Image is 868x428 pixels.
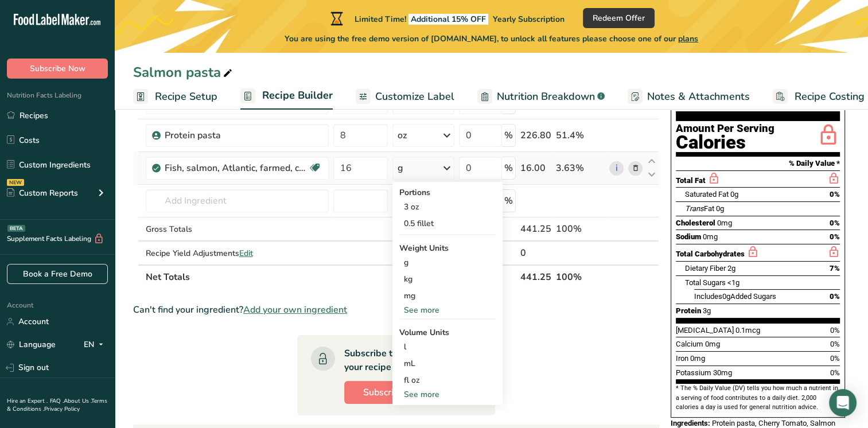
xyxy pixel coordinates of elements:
div: 3 oz [399,199,496,215]
a: Terms & Conditions . [7,397,107,413]
span: Total Sugars [685,278,726,287]
span: Sodium [676,232,701,241]
span: 0% [830,219,840,227]
div: 226.80 [520,129,551,142]
span: 0% [830,292,840,301]
span: 7% [830,264,840,273]
span: Fat [685,204,714,213]
span: Redeem Offer [593,12,645,24]
span: Calcium [676,340,703,348]
div: oz [398,129,407,142]
div: See more [399,304,496,316]
a: FAQ . [50,397,64,405]
span: Yearly Subscription [493,14,565,25]
div: 0.5 fillet [399,215,496,232]
div: mg [399,287,496,304]
span: 0% [830,326,840,334]
div: NEW [7,179,24,186]
div: kg [399,271,496,287]
span: Dietary Fiber [685,264,726,273]
span: 0mg [690,354,705,363]
span: 0% [830,190,840,199]
input: Add Ingredient [146,189,329,212]
div: BETA [7,225,25,232]
div: Volume Units [399,326,496,338]
button: Redeem Offer [583,8,655,28]
span: Customize Label [375,89,454,104]
span: 0% [830,368,840,377]
span: 2g [727,264,735,273]
div: Subscribe to a plan to Unlock your recipe [344,347,472,374]
span: Cholesterol [676,219,715,227]
a: Notes & Attachments [628,84,750,110]
div: 441.25 [520,222,551,236]
span: Total Fat [676,176,706,185]
a: i [609,161,624,176]
span: 0g [716,204,724,213]
button: Subscribe Now [344,381,445,404]
div: Weight Units [399,242,496,254]
span: Recipe Setup [155,89,217,104]
span: 0mg [705,340,720,348]
a: Book a Free Demo [7,264,108,284]
div: Amount Per Serving [676,123,774,134]
div: Salmon pasta [133,62,235,83]
span: Notes & Attachments [647,89,750,104]
span: Potassium [676,368,711,377]
div: g [399,254,496,271]
div: Limited Time! [328,11,565,25]
span: 0% [830,232,840,241]
div: 51.4% [556,129,605,142]
button: Subscribe Now [7,59,108,79]
span: Saturated Fat [685,190,729,199]
div: Calories [676,134,774,151]
span: [MEDICAL_DATA] [676,326,734,334]
div: 16.00 [520,161,551,175]
th: Net Totals [143,264,518,289]
section: * The % Daily Value (DV) tells you how much a nutrient in a serving of food contributes to a dail... [676,384,840,412]
span: Subscribe Now [363,386,426,399]
div: g [398,161,403,175]
span: Recipe Costing [795,89,865,104]
div: l [404,341,491,353]
span: <1g [727,278,739,287]
span: 3g [703,306,711,315]
a: Privacy Policy [44,405,80,413]
span: Total Carbohydrates [676,250,745,258]
div: Fish, salmon, Atlantic, farmed, cooked, dry heat [165,161,308,175]
span: Subscribe Now [30,63,85,75]
div: Protein pasta [165,129,308,142]
span: 0g [722,292,730,301]
div: 100% [556,222,605,236]
span: 0mg [703,232,718,241]
div: mL [404,357,491,369]
a: About Us . [64,397,91,405]
span: Add your own ingredient [243,303,347,317]
div: Portions [399,186,496,199]
span: Includes Added Sugars [694,292,776,301]
th: 441.25 [518,264,554,289]
a: Recipe Setup [133,84,217,110]
div: See more [399,388,496,400]
span: Iron [676,354,688,363]
section: % Daily Value * [676,157,840,170]
div: Recipe Yield Adjustments [146,247,329,259]
div: 0 [520,246,551,260]
div: Can't find your ingredient? [133,303,659,317]
span: 0% [830,354,840,363]
a: Recipe Costing [773,84,865,110]
a: Recipe Builder [240,83,333,110]
span: plans [678,33,698,44]
div: 3.63% [556,161,605,175]
span: Edit [239,248,253,259]
span: 0.1mcg [735,326,760,334]
span: 0g [730,190,738,199]
span: Additional 15% OFF [408,14,488,25]
span: Protein [676,306,701,315]
span: Recipe Builder [262,88,333,103]
span: 0% [830,340,840,348]
i: Trans [685,204,704,213]
span: 30mg [713,368,732,377]
span: Nutrition Breakdown [497,89,595,104]
a: Hire an Expert . [7,397,48,405]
